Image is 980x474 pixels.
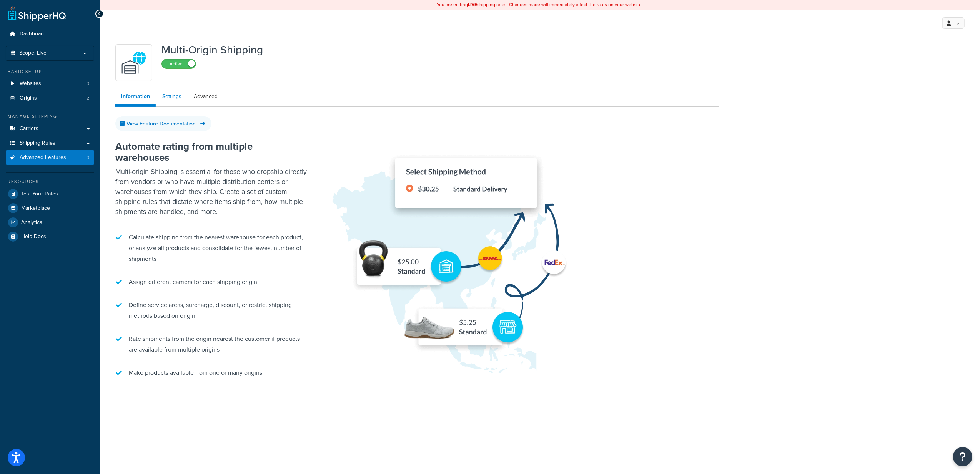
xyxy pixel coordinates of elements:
[115,141,308,163] h2: Automate rating from multiple warehouses
[20,80,41,87] span: Websites
[21,219,42,226] span: Analytics
[87,95,89,102] span: 2
[6,150,94,165] a: Advanced Features3
[6,122,94,136] a: Carriers
[87,154,89,161] span: 3
[120,49,147,76] img: WatD5o0RtDAAAAAElFTkSuQmCC
[20,140,55,147] span: Shipping Rules
[161,44,263,56] h1: Multi-Origin Shipping
[87,80,89,87] span: 3
[6,77,94,91] li: Websites
[20,31,46,37] span: Dashboard
[115,296,308,325] li: Define service areas, surcharge, discount, or restrict shipping methods based on origin
[115,89,156,107] a: Information
[6,68,94,75] div: Basic Setup
[6,27,94,41] a: Dashboard
[6,230,94,244] a: Help Docs
[468,1,478,8] b: LIVE
[21,234,46,240] span: Help Docs
[6,215,94,229] a: Analytics
[331,118,592,379] img: Multi-Origin Shipping
[115,228,308,268] li: Calculate shipping from the nearest warehouse for each product, or analyze all products and conso...
[115,273,308,291] li: Assign different carriers for each shipping origin
[115,364,308,382] li: Make products available from one or many origins
[6,150,94,165] li: Advanced Features
[115,330,308,359] li: Rate shipments from the origin nearest the customer if products are available from multiple origins
[6,187,94,201] a: Test Your Rates
[6,77,94,91] a: Websites3
[188,89,223,104] a: Advanced
[20,125,38,132] span: Carriers
[162,59,196,68] label: Active
[115,167,308,217] p: Multi-origin Shipping is essential for those who dropship directly from vendors or who have multi...
[6,201,94,215] a: Marketplace
[6,91,94,105] li: Origins
[21,205,50,212] span: Marketplace
[6,91,94,105] a: Origins2
[20,95,37,102] span: Origins
[156,89,187,104] a: Settings
[953,447,972,466] button: Open Resource Center
[115,116,211,131] a: View Feature Documentation
[6,136,94,150] a: Shipping Rules
[20,154,66,161] span: Advanced Features
[21,191,58,197] span: Test Your Rates
[6,113,94,120] div: Manage Shipping
[19,50,47,57] span: Scope: Live
[6,179,94,185] div: Resources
